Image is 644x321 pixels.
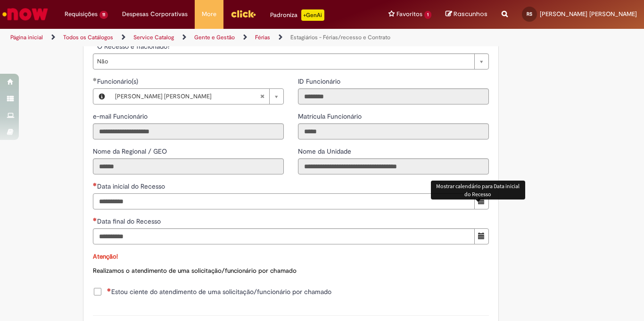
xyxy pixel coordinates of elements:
[298,147,353,156] span: Somente leitura - Nome da Unidade
[540,10,637,18] span: [PERSON_NAME] [PERSON_NAME]
[63,34,113,41] a: Todos os Catálogos
[231,7,256,21] img: click_logo_yellow_360x200.png
[115,89,260,104] span: [PERSON_NAME] [PERSON_NAME]
[93,89,110,104] button: Funcionário(s), Visualizar este registro Rafaela Lamounier Diniz Silva
[133,34,174,41] a: Service Catalog
[93,228,475,244] input: Data final do Recesso
[255,89,269,104] abbr: Limpar campo Funcionário(s)
[93,252,118,260] span: Atenção!
[97,54,470,69] span: Não
[454,9,487,18] span: Rascunhos
[122,9,188,19] span: Despesas Corporativas
[93,217,97,221] span: Necessários
[298,88,489,104] input: ID Funcionário
[93,112,149,121] span: Somente leitura - e-mail Funcionário
[93,193,475,209] input: Data inicial do Recesso
[93,78,97,81] span: Obrigatório Preenchido
[65,9,98,19] span: Requisições
[298,112,363,121] span: Somente leitura - Matrícula Funcionário
[93,123,284,139] input: e-mail Funcionário
[1,5,50,24] img: ServiceNow
[298,123,489,139] input: Matrícula Funcionário
[93,267,297,275] span: Realizamos o atendimento de uma solicitação/funcionário por chamado
[93,147,169,156] span: Somente leitura - Nome da Regional / GEO
[194,34,235,41] a: Gente e Gestão
[97,217,163,226] span: Data final do Recesso
[474,228,489,244] button: Mostrar calendário para Data final do Recesso
[424,11,431,19] span: 1
[270,9,324,21] div: Padroniza
[97,42,172,51] span: O Recesso é fracionado?
[97,182,167,191] span: Data inicial do Recesso
[110,89,283,104] a: [PERSON_NAME] [PERSON_NAME]Limpar campo Funcionário(s)
[202,9,216,19] span: More
[298,158,489,174] input: Nome da Unidade
[255,34,270,41] a: Férias
[290,34,390,41] a: Estagiários - Férias/recesso e Contrato
[446,10,487,19] a: Rascunhos
[107,287,331,296] span: Estou ciente do atendimento de uma solicitação/funcionário por chamado
[99,11,108,19] span: 11
[97,77,140,86] span: Necessários - Funcionário(s)
[396,9,422,19] span: Favoritos
[93,158,284,174] input: Nome da Regional / GEO
[7,29,422,46] ul: Trilhas de página
[107,288,111,292] span: Necessários
[527,11,532,17] span: RS
[298,77,342,86] span: Somente leitura - ID Funcionário
[431,181,525,200] div: Mostrar calendário para Data inicial do Recesso
[301,9,324,21] p: +GenAi
[93,182,97,186] span: Necessários
[10,34,43,41] a: Página inicial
